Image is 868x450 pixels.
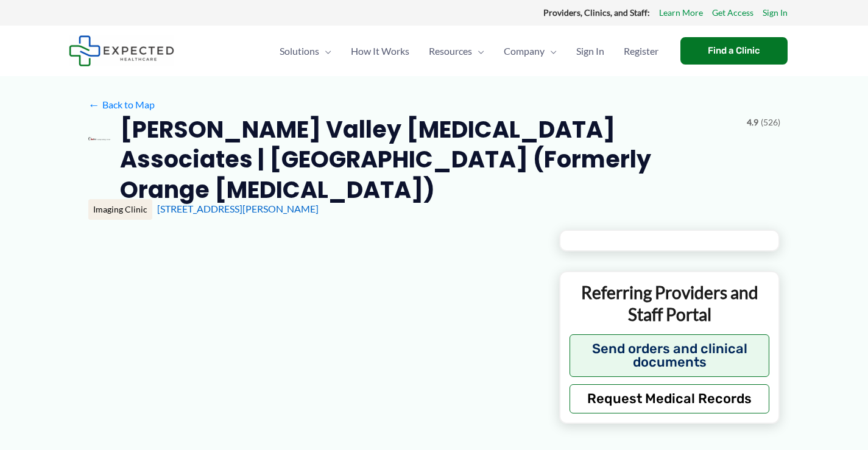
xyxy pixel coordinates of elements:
span: Solutions [280,30,319,72]
span: Sign In [576,30,604,72]
span: Resources [429,30,472,72]
a: SolutionsMenu Toggle [270,30,341,72]
button: Request Medical Records [570,384,770,413]
strong: Providers, Clinics, and Staff: [543,7,650,18]
span: Menu Toggle [319,30,331,72]
a: Find a Clinic [680,37,788,65]
span: Menu Toggle [472,30,484,72]
span: (526) [761,114,780,130]
a: [STREET_ADDRESS][PERSON_NAME] [157,203,319,214]
h2: [PERSON_NAME] Valley [MEDICAL_DATA] Associates | [GEOGRAPHIC_DATA] (Formerly Orange [MEDICAL_DATA]) [120,114,736,205]
button: Send orders and clinical documents [570,334,770,377]
img: Expected Healthcare Logo - side, dark font, small [69,35,174,66]
a: Register [614,30,668,72]
p: Referring Providers and Staff Portal [570,281,770,326]
span: 4.9 [747,114,758,130]
span: ← [88,99,100,110]
a: ResourcesMenu Toggle [419,30,494,72]
span: Company [504,30,545,72]
a: Get Access [712,5,753,21]
a: Sign In [763,5,788,21]
a: ←Back to Map [88,96,155,114]
span: How It Works [351,30,409,72]
a: CompanyMenu Toggle [494,30,566,72]
nav: Primary Site Navigation [270,30,668,72]
span: Register [624,30,658,72]
span: Menu Toggle [545,30,557,72]
div: Imaging Clinic [88,199,152,220]
a: How It Works [341,30,419,72]
a: Sign In [566,30,614,72]
a: Learn More [659,5,703,21]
